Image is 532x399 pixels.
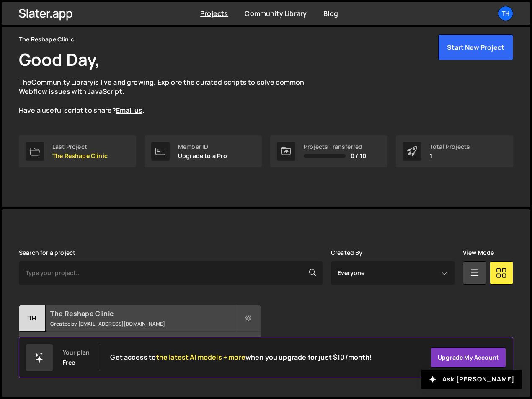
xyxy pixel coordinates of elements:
p: Upgrade to a Pro [178,153,227,159]
a: Th The Reshape Clinic Created by [EMAIL_ADDRESS][DOMAIN_NAME] 4 pages, last updated by [DATE] [19,305,261,357]
div: Member ID [178,143,227,150]
a: Last Project The Reshape Clinic [19,135,136,167]
label: Search for a project [19,249,75,256]
a: Projects [200,9,228,18]
a: Community Library [31,78,93,87]
div: Total Projects [430,143,470,150]
h1: Good Day, [19,48,100,71]
a: Community Library [245,9,307,18]
a: Th [498,6,513,21]
button: Start New Project [438,34,513,60]
input: Type your project... [19,261,323,285]
div: Your plan [63,349,90,356]
h2: The Reshape Clinic [50,309,235,318]
a: Upgrade my account [431,347,506,368]
p: The Reshape Clinic [52,153,108,159]
div: Last Project [52,143,108,150]
div: Projects Transferred [304,143,366,150]
div: 4 pages, last updated by [DATE] [19,332,261,357]
a: Email us [116,106,142,115]
p: 1 [430,153,470,159]
div: Th [19,305,46,332]
small: Created by [EMAIL_ADDRESS][DOMAIN_NAME] [50,320,235,327]
a: Blog [323,9,338,18]
p: The is live and growing. Explore the curated scripts to solve common Webflow issues with JavaScri... [19,78,320,115]
label: View Mode [463,249,494,256]
label: Created By [331,249,363,256]
h2: Get access to when you upgrade for just $10/month! [110,353,372,361]
div: The Reshape Clinic [19,34,74,44]
div: Free [63,359,75,366]
span: 0 / 10 [351,153,366,159]
span: the latest AI models + more [156,352,245,362]
button: Ask [PERSON_NAME] [421,370,522,389]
